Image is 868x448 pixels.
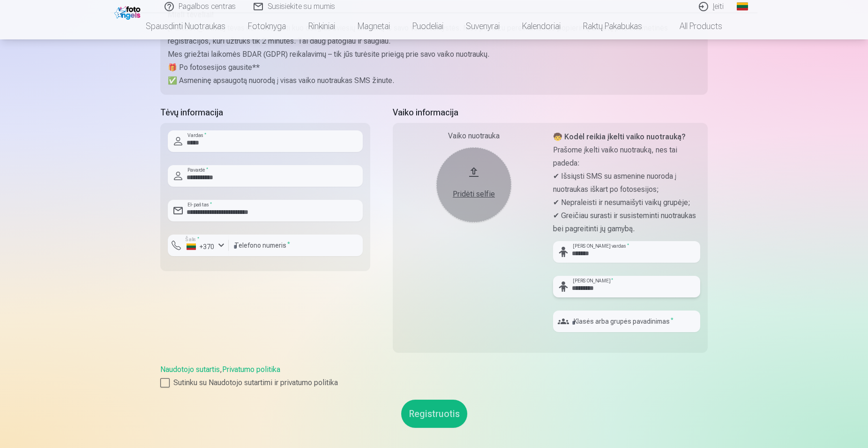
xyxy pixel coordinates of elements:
strong: 🧒 Kodėl reikia įkelti vaiko nuotrauką? [553,132,686,141]
p: ✔ Nepraleisti ir nesumaišyti vaikų grupėje; [553,196,700,209]
a: Raktų pakabukas [572,13,653,39]
a: Spausdinti nuotraukas [135,13,237,39]
button: Registruotis [401,400,467,428]
p: Prašome įkelti vaiko nuotrauką, nes tai padeda: [553,144,700,170]
img: /fa2 [114,4,143,20]
button: Šalis*+370 [168,235,229,256]
a: Naudotojo sutartis [160,365,220,374]
p: 🎁 Po fotosesijos gausite** [168,61,700,74]
p: ✔ Išsiųsti SMS su asmenine nuoroda į nuotraukas iškart po fotosesijos; [553,170,700,196]
h5: Tėvų informacija [160,106,370,119]
a: Rinkiniai [297,13,346,39]
a: Privatumo politika [222,365,280,374]
div: +370 [187,242,215,251]
p: Mes griežtai laikomės BDAR (GDPR) reikalavimų – tik jūs turėsite prieigą prie savo vaiko nuotraukų. [168,48,700,61]
div: Vaiko nuotrauka [400,130,547,142]
div: , [160,364,708,388]
a: Puodeliai [401,13,455,39]
a: Suvenyrai [455,13,511,39]
p: ✅ Asmeninę apsaugotą nuorodą į visas vaiko nuotraukas SMS žinute. [168,74,700,87]
a: Magnetai [346,13,401,39]
a: Fotoknyga [237,13,297,39]
h5: Vaiko informacija [393,106,708,119]
div: Pridėti selfie [446,189,502,200]
a: All products [653,13,733,39]
label: Šalis [183,236,202,243]
p: ✔ Greičiau surasti ir susisteminti nuotraukas bei pagreitinti jų gamybą. [553,209,700,235]
label: Sutinku su Naudotojo sutartimi ir privatumo politika [160,377,708,388]
a: Kalendoriai [511,13,572,39]
button: Pridėti selfie [436,147,511,222]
